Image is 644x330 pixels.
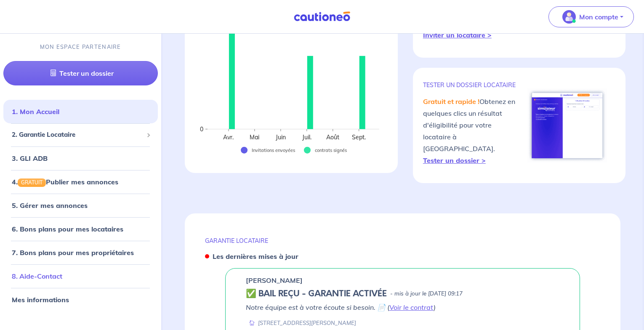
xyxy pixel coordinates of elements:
text: Août [326,133,339,141]
strong: Les dernières mises à jour [213,252,298,261]
div: 2. Garantie Locataire [3,127,158,144]
a: Inviter un locataire > [423,31,492,39]
em: Notre équipe est à votre écoute si besoin. 📄 ( ) [246,303,436,311]
p: GARANTIE LOCATAIRE [205,237,601,245]
a: 3. GLI ADB [12,154,48,162]
text: Mai [250,133,259,141]
em: Gratuit et rapide ! [423,97,479,106]
div: 5. Gérer mes annonces [3,197,158,214]
p: TESTER un dossier locataire [423,81,519,89]
p: [PERSON_NAME] [246,275,303,285]
img: Cautioneo [290,11,354,22]
a: 1. Mon Accueil [12,108,59,116]
text: Avr. [223,133,234,141]
button: illu_account_valid_menu.svgMon compte [548,6,634,27]
p: Obtenez en quelques clics un résultat d'éligibilité pour votre locataire à [GEOGRAPHIC_DATA]. [423,96,519,166]
span: 2. Garantie Locataire [12,130,143,140]
div: 7. Bons plans pour mes propriétaires [3,244,158,261]
a: 4.GRATUITPublier mes annonces [12,178,118,186]
a: Mes informations [12,295,69,304]
a: 7. Bons plans pour mes propriétaires [12,248,134,257]
div: Mes informations [3,291,158,308]
a: 8. Aide-Contact [12,272,62,280]
a: Tester un dossier > [423,156,486,165]
text: 0 [200,125,203,133]
a: Tester un dossier [3,61,158,86]
div: [STREET_ADDRESS][PERSON_NAME] [246,319,356,327]
img: simulateur.png [527,88,607,162]
text: Sept. [352,133,366,141]
div: 1. Mon Accueil [3,104,158,120]
p: - mis à jour le [DATE] 09:17 [390,290,463,298]
h5: ✅ BAIL REÇU - GARANTIE ACTIVÉE [246,289,387,299]
img: illu_account_valid_menu.svg [562,10,576,24]
text: Juil. [302,133,311,141]
p: Mon compte [579,12,618,22]
div: 6. Bons plans pour mes locataires [3,221,158,237]
div: 3. GLI ADB [3,150,158,167]
div: 8. Aide-Contact [3,268,158,285]
div: state: CONTRACT-VALIDATED, Context: IN-MANAGEMENT,IS-GL-CAUTION [246,289,560,299]
text: Juin [275,133,286,141]
div: 4.GRATUITPublier mes annonces [3,173,158,190]
a: 6. Bons plans pour mes locataires [12,225,123,233]
a: Voir le contrat [389,303,434,311]
p: MON ESPACE PARTENAIRE [40,43,121,51]
a: 5. Gérer mes annonces [12,201,88,210]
